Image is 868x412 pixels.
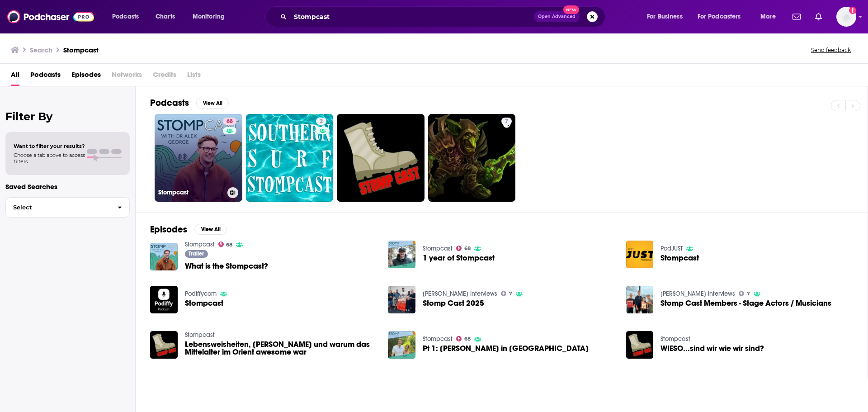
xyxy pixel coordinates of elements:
a: 7 [739,291,750,296]
img: WIESO...sind wir wie wir sind? [626,331,654,359]
span: Lists [187,67,201,86]
h2: Filter By [5,110,130,123]
span: 68 [464,246,471,251]
span: Charts [156,10,175,23]
a: Stomp Cast Members - Stage Actors / Musicians [660,299,831,307]
span: For Business [647,10,683,23]
span: Want to filter your results? [14,143,85,149]
span: New [563,5,580,14]
a: 1 year of Stompcast [388,241,415,268]
a: Charts [150,9,180,24]
a: 68Stompcast [155,114,242,202]
button: View All [194,224,227,235]
button: open menu [106,9,151,24]
a: 68 [456,246,471,251]
span: Monitoring [193,10,225,23]
a: 1 year of Stompcast [423,254,495,262]
a: All [11,67,19,86]
span: 68 [464,337,471,341]
a: WIESO...sind wir wie wir sind? [660,345,764,352]
button: open menu [692,9,754,24]
a: EpisodesView All [150,224,227,235]
img: Stompcast [150,286,178,313]
a: 68 [456,336,471,341]
span: Logged in as Naomiumusic [836,7,856,27]
span: 7 [505,117,508,126]
span: 7 [509,292,512,296]
h3: Stompcast [63,46,99,54]
a: PodJUST [660,245,683,252]
img: Lebensweisheiten, John Mayer und warum das Mittelalter im Orient awesome war [150,331,178,359]
span: Credits [153,67,176,86]
img: User Profile [836,7,856,27]
span: 7 [747,292,750,296]
a: Stompcast [660,254,699,262]
span: Podcasts [112,10,139,23]
a: Pt 1: Vicky Pattison in Waltham Abbey [423,345,589,352]
a: 2 [316,118,326,125]
button: View All [196,98,229,109]
a: What is the Stompcast? [185,262,268,270]
a: Guy Perryman Interviews [423,290,497,298]
span: Select [6,204,110,210]
h2: Podcasts [150,97,189,109]
a: Show notifications dropdown [811,9,826,24]
span: 68 [226,117,233,126]
a: Stomp Cast 2025 [423,299,484,307]
a: 68 [218,242,233,247]
a: Lebensweisheiten, John Mayer und warum das Mittelalter im Orient awesome war [185,341,377,356]
a: Podcasts [30,67,61,86]
h2: Episodes [150,224,187,235]
span: Stompcast [185,299,223,307]
a: Stompcast [185,331,215,339]
span: More [760,10,776,23]
h3: Search [30,46,52,54]
img: Stomp Cast 2025 [388,286,415,313]
span: 68 [226,243,232,247]
button: Open AdvancedNew [534,11,580,22]
div: Search podcasts, credits, & more... [274,6,614,27]
a: 7 [428,114,516,202]
a: What is the Stompcast? [150,243,178,270]
span: For Podcasters [698,10,741,23]
button: open menu [186,9,236,24]
span: Trailer [189,251,204,256]
img: Stomp Cast Members - Stage Actors / Musicians [626,286,654,313]
a: 68 [223,118,236,125]
img: Pt 1: Vicky Pattison in Waltham Abbey [388,331,415,359]
a: Stompcast [423,245,453,252]
button: Send feedback [808,46,854,54]
a: Podchaser - Follow, Share and Rate Podcasts [7,8,94,25]
span: Lebensweisheiten, [PERSON_NAME] und warum das Mittelalter im Orient awesome war [185,341,377,356]
a: Stompcast [626,241,654,268]
span: Episodes [71,67,101,86]
a: Show notifications dropdown [789,9,804,24]
a: 7 [501,291,512,296]
svg: Add a profile image [849,7,856,14]
a: Stompcast [185,241,215,248]
span: Pt 1: [PERSON_NAME] in [GEOGRAPHIC_DATA] [423,345,589,352]
input: Search podcasts, credits, & more... [290,9,534,24]
a: 2 [246,114,334,202]
button: Show profile menu [836,7,856,27]
button: open menu [641,9,694,24]
span: Networks [112,67,142,86]
a: 7 [501,118,512,125]
span: Choose a tab above to access filters. [14,152,85,165]
a: Guy Perryman Interviews [660,290,735,298]
a: Stompcast [423,335,453,343]
button: Select [5,197,130,218]
h3: Stompcast [158,189,224,196]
